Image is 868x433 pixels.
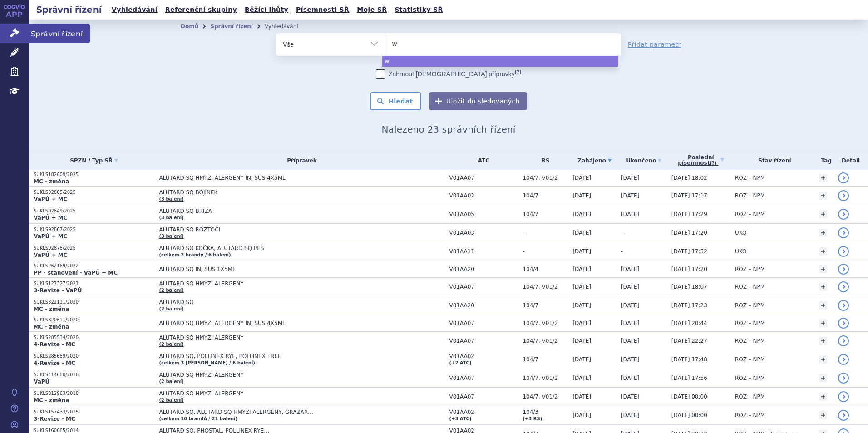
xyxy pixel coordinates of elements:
span: [DATE] [572,192,591,199]
a: Referenční skupiny [163,4,240,16]
th: Přípravek [154,151,444,170]
span: [DATE] [572,302,591,309]
span: [DATE] 00:00 [671,394,707,400]
p: SUKLS127327/2021 [34,280,154,287]
span: V01AA02 [449,192,518,199]
a: detail [838,209,849,220]
a: (2 balení) [159,306,183,311]
a: (celkem 3 [PERSON_NAME] / 6 balení) [159,360,255,365]
abbr: (?) [710,161,716,166]
a: + [819,319,827,327]
span: [DATE] 17:29 [671,211,707,217]
span: ROZ – NPM [735,211,765,217]
span: V01AA07 [449,320,518,326]
a: detail [838,264,849,275]
span: [DATE] [572,320,591,326]
a: detail [838,246,849,257]
span: [DATE] [621,412,640,418]
span: [DATE] [621,338,640,344]
span: [DATE] [572,412,591,418]
a: Domů [181,23,198,30]
span: [DATE] [621,211,640,217]
span: 104/7 [523,356,568,363]
span: ALUTARD SQ ROZTOČI [159,226,386,233]
a: Vyhledávání [109,4,160,16]
span: UKO [735,248,746,255]
a: (celkem 2 brandy / 6 balení) [159,252,231,257]
abbr: (?) [515,69,521,75]
a: Statistiky SŘ [392,4,445,16]
span: V01AA05 [449,211,518,217]
strong: 4-Revize - MC [34,360,75,366]
p: SUKLS322111/2020 [34,299,154,305]
th: Tag [814,151,833,170]
span: 104/7 [523,192,568,199]
span: [DATE] [572,356,591,363]
a: (2 balení) [159,379,183,384]
span: 104/7, V01/2 [523,338,568,344]
a: Ukončeno [621,154,667,167]
span: ALUTARD SQ BŘÍZA [159,208,386,214]
a: detail [838,410,849,421]
strong: VaPÚ + MC [34,196,67,202]
a: detail [838,335,849,346]
a: + [819,374,827,382]
span: [DATE] 17:56 [671,375,707,381]
p: SUKLS92805/2025 [34,189,154,196]
p: SUKLS285534/2020 [34,335,154,341]
a: detail [838,300,849,311]
th: RS [518,151,568,170]
span: [DATE] [621,266,640,272]
span: - [523,230,568,236]
strong: 3-Revize - MC [34,416,75,422]
a: (3 balení) [159,234,183,239]
strong: 3-Revize - VaPÚ [34,287,82,294]
span: ALUTARD SQ HMYZÍ ALERGENY [159,372,386,378]
a: + [819,301,827,310]
span: V01AA20 [449,266,518,272]
span: 104/7, V01/2 [523,175,568,181]
span: ALUTARD SQ, ALUTARD SQ HMYZÍ ALERGENY, GRAZAX… [159,409,386,415]
a: + [819,337,827,345]
span: [DATE] [572,211,591,217]
a: (3 balení) [159,197,183,202]
a: (+2 ATC) [449,360,471,365]
span: [DATE] [621,356,640,363]
strong: PP - stanovení - VaPÚ + MC [34,270,118,276]
strong: MC - změna [34,306,69,312]
span: V01AA07 [449,394,518,400]
a: detail [838,281,849,292]
a: (+3 RS) [523,416,542,421]
p: SUKLS92878/2025 [34,245,154,251]
a: (celkem 10 brandů / 21 balení) [159,416,237,421]
span: [DATE] 20:44 [671,320,707,326]
span: ALUTARD SQ HMYZÍ ALERGENY INJ SUS 4X5ML [159,320,386,326]
span: ALUTARD SQ, POLLINEX RYE, POLLINEX TREE [159,353,386,359]
th: Detail [833,151,868,170]
span: [DATE] [621,375,640,381]
span: [DATE] 00:00 [671,412,707,418]
label: Zahrnout [DEMOGRAPHIC_DATA] přípravky [376,69,521,79]
span: [DATE] [572,266,591,272]
span: [DATE] 17:52 [671,248,707,255]
span: 104/7 [523,302,568,309]
span: ROZ – NPM [735,338,765,344]
strong: 4-Revize - MC [34,341,75,348]
span: 104/7, V01/2 [523,375,568,381]
a: + [819,355,827,364]
span: [DATE] [572,230,591,236]
a: Správní řízení [210,23,253,30]
span: 104/7 [523,211,568,217]
span: V01AA03 [449,230,518,236]
span: [DATE] [572,394,591,400]
span: [DATE] 17:20 [671,266,707,272]
a: Běžící lhůty [242,4,291,16]
span: V01AA02 [449,409,518,415]
span: [DATE] [621,175,640,181]
span: ALUTARD SQ [159,299,386,305]
th: ATC [444,151,518,170]
span: ALUTARD SQ HMYZÍ ALERGENY [159,390,386,397]
span: ALUTARD SQ HMYZÍ ALERGENY [159,335,386,341]
span: ROZ – NPM [735,375,765,381]
a: + [819,192,827,200]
